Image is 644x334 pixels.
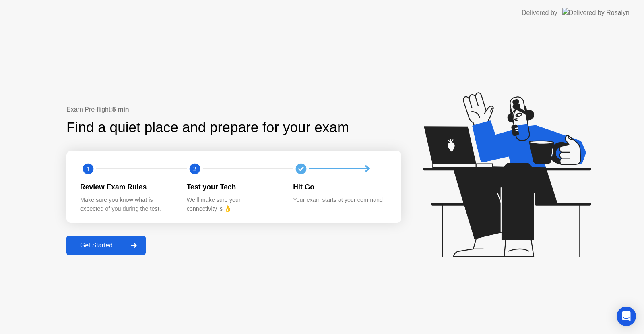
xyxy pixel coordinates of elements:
[187,182,281,192] div: Test your Tech
[193,165,196,172] text: 2
[69,242,124,249] div: Get Started
[80,182,174,192] div: Review Exam Rules
[522,8,557,18] div: Delivered by
[66,236,146,255] button: Get Started
[562,8,630,17] img: Delivered by Rosalyn
[187,196,281,213] div: We’ll make sure your connectivity is 👌
[112,106,129,113] b: 5 min
[80,196,174,213] div: Make sure you know what is expected of you during the test.
[617,307,636,326] div: Open Intercom Messenger
[87,165,90,172] text: 1
[293,196,387,205] div: Your exam starts at your command
[66,117,350,138] div: Find a quiet place and prepare for your exam
[293,182,387,192] div: Hit Go
[66,105,401,114] div: Exam Pre-flight:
